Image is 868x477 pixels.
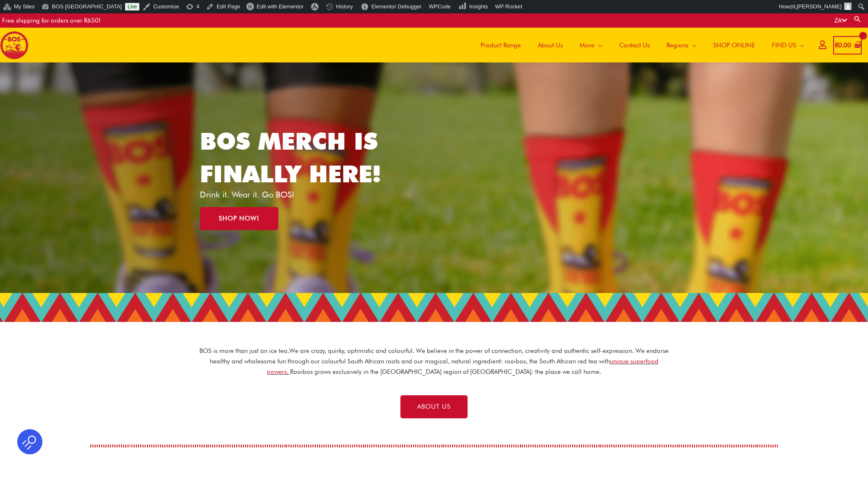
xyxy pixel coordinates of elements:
span: More [580,33,594,58]
a: Live [125,3,139,10]
a: ABOUT US [400,395,468,418]
span: About Us [538,33,563,58]
span: Contact Us [619,33,650,58]
span: ABOUT US [417,404,451,410]
p: Drink it. Wear it. Go BOS! [200,190,394,199]
a: Contact Us [611,28,658,62]
a: BOS MERCH IS FINALLY HERE! [200,127,381,188]
a: More [571,28,611,62]
a: Search button [853,15,862,23]
span: FIND US [772,33,796,58]
a: Regions [658,28,705,62]
span: SHOP ONLINE [713,33,755,58]
a: ZA [834,17,847,24]
bdi: 0.00 [835,41,851,49]
nav: Site Navigation [466,28,813,62]
a: View Shopping Cart, empty [833,36,862,55]
span: R [835,41,838,49]
span: Regions [667,33,688,58]
span: Edit with Elementor [256,3,303,10]
div: Free shipping for orders over R650! [2,13,101,28]
a: SHOP NOW! [200,207,278,230]
a: SHOP ONLINE [705,28,763,62]
a: Product Range [472,28,529,62]
a: About Us [529,28,571,62]
span: SHOP NOW! [219,215,259,222]
span: Product Range [481,33,521,58]
span: [PERSON_NAME] [797,3,842,10]
a: unique superfood powers. [267,358,659,376]
span: Insights [469,3,488,10]
p: BOS is more than just an ice tea. We are crazy, quirky, optimistic and colourful. We believe in t... [199,346,669,377]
